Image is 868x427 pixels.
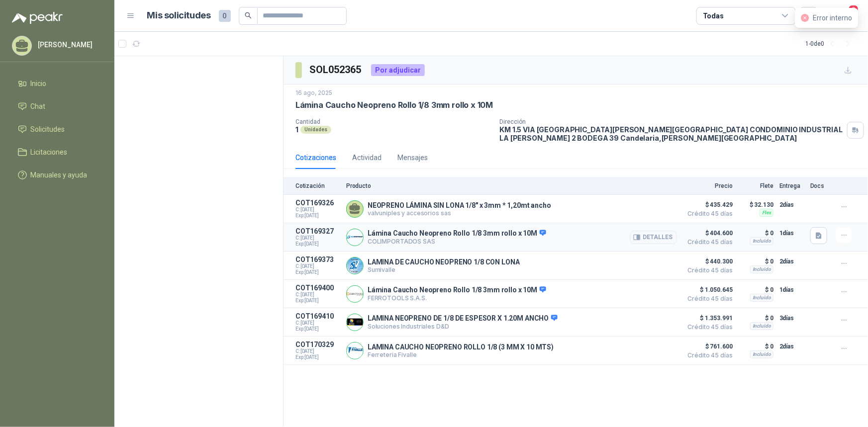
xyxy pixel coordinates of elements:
p: COT170329 [295,341,340,348]
span: Crédito 45 días [683,211,733,217]
p: LAMINA DE CAUCHO NEOPRENO 1/8 CON LONA [368,258,520,266]
img: Logo peakr [12,12,63,24]
p: COT169400 [295,284,340,292]
p: Lámina Caucho Neopreno Rollo 1/8 3mm rollo x 10M [295,100,493,110]
span: Exp: [DATE] [295,298,340,304]
span: C: [DATE] [295,292,340,298]
p: $ 0 [739,284,773,296]
p: 3 días [779,312,804,324]
p: COT169410 [295,312,340,320]
span: Exp: [DATE] [295,354,340,360]
p: COT169327 [295,227,340,235]
span: Chat [31,101,46,112]
span: Exp: [DATE] [295,241,340,247]
div: Unidades [300,126,331,134]
span: C: [DATE] [295,207,340,213]
div: Mensajes [397,152,428,163]
p: valvuniples y accesorios sas [368,209,551,217]
div: Todas [703,10,724,21]
span: Crédito 45 días [683,239,733,245]
p: Docs [810,182,830,189]
a: Chat [12,97,102,116]
p: 2 días [779,341,804,352]
p: 2 días [779,256,804,267]
div: Incluido [750,350,773,358]
div: Cotizaciones [295,152,336,163]
div: Flex [760,209,773,217]
p: Flete [739,182,773,189]
span: $ 1.050.645 [683,284,733,296]
span: close-circle [801,14,809,22]
p: Entrega [779,182,804,189]
span: Exp: [DATE] [295,213,340,219]
p: $ 0 [739,312,773,324]
span: Licitaciones [31,147,68,158]
div: Incluido [750,322,773,330]
p: $ 0 [739,227,773,239]
span: Solicitudes [31,124,65,135]
img: Company Logo [347,257,363,274]
span: Crédito 45 días [683,267,733,273]
span: 3 [848,4,859,14]
span: 0 [219,10,231,22]
p: 16 ago, 2025 [295,88,332,98]
p: LAMINA NEOPRENO DE 1/8 DE ESPESOR X 1.20M ANCHO [368,314,558,323]
a: Solicitudes [12,120,102,139]
img: Company Logo [347,342,363,359]
p: Dirección [499,118,843,125]
div: Actividad [352,152,382,163]
span: search [245,12,252,19]
p: NEOPRENO LÁMINA SIN LONA 1/8" x 3mm * 1,20mt ancho [368,201,551,209]
p: Cotización [295,182,340,189]
span: $ 404.600 [683,227,733,239]
span: C: [DATE] [295,348,340,354]
p: 1 días [779,284,804,296]
p: Soluciones Industriales D&D [368,323,558,330]
p: LAMINA CAUCHO NEOPRENO ROLLO 1/8 (3 MM X 10 MTS) [368,343,554,351]
h3: SOL052365 [310,62,363,78]
p: 2 días [779,199,804,211]
p: COT169373 [295,256,340,263]
p: $ 0 [739,256,773,267]
p: FERROTOOLS S.A.S. [368,294,546,302]
div: Por adjudicar [371,64,425,76]
span: Crédito 45 días [683,324,733,330]
img: Company Logo [347,314,363,331]
span: $ 440.300 [683,256,733,267]
button: 3 [838,7,856,25]
a: Manuales y ayuda [12,166,102,184]
span: Exp: [DATE] [295,269,340,275]
span: C: [DATE] [295,235,340,241]
span: Crédito 45 días [683,352,733,358]
p: Lámina Caucho Neopreno Rollo 1/8 3mm rollo x 10M [368,286,546,295]
span: $ 761.600 [683,341,733,352]
span: C: [DATE] [295,320,340,326]
div: 1 - 0 de 0 [805,36,856,52]
img: Company Logo [347,286,363,302]
p: Lámina Caucho Neopreno Rollo 1/8 3mm rollo x 10M [368,229,546,238]
h1: Mis solicitudes [147,8,211,23]
p: Ferreteria Fivalle [368,351,554,358]
p: $ 32.130 [739,199,773,211]
p: Sumivalle [368,266,520,273]
span: Inicio [31,78,47,89]
span: $ 1.353.991 [683,312,733,324]
p: Cantidad [295,118,491,125]
p: Precio [683,182,733,189]
p: KM 1.5 VIA [GEOGRAPHIC_DATA][PERSON_NAME][GEOGRAPHIC_DATA] CONDOMINIO INDUSTRIAL LA [PERSON_NAME]... [499,125,843,142]
span: Error interno [813,14,852,22]
span: Crédito 45 días [683,296,733,302]
img: Company Logo [347,229,363,246]
p: [PERSON_NAME] [38,41,100,48]
div: Incluido [750,237,773,245]
p: COT169326 [295,199,340,207]
p: Producto [346,182,677,189]
span: Manuales y ayuda [31,170,88,180]
p: $ 0 [739,341,773,352]
span: C: [DATE] [295,263,340,269]
span: $ 435.429 [683,199,733,211]
p: 1 [295,125,298,134]
div: Incluido [750,294,773,302]
div: Incluido [750,265,773,273]
p: 1 días [779,227,804,239]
